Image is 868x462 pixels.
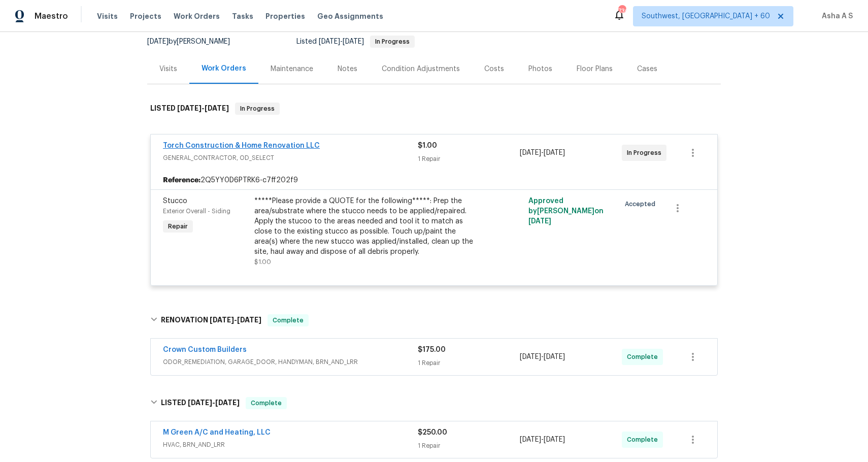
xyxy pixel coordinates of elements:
[202,63,246,74] div: Work Orders
[627,352,662,362] span: Complete
[163,208,230,214] span: Exterior Overall - Siding
[163,440,418,450] span: HVAC, BRN_AND_LRR
[247,398,286,408] span: Complete
[215,399,240,406] span: [DATE]
[210,316,261,323] span: -
[520,149,541,156] span: [DATE]
[544,436,565,443] span: [DATE]
[97,11,118,21] span: Visits
[130,11,161,21] span: Projects
[236,104,279,114] span: In Progress
[161,397,240,409] h6: LISTED
[163,429,271,436] a: M Green A/C and Heating, LLC
[159,64,177,74] div: Visits
[627,435,662,445] span: Complete
[188,399,240,406] span: -
[174,11,220,21] span: Work Orders
[520,148,565,158] span: -
[163,357,418,367] span: ODOR_REMEDIATION, GARAGE_DOOR, HANDYMAN, BRN_AND_LRR
[254,259,271,265] span: $1.00
[371,39,414,45] span: In Progress
[528,197,604,225] span: Approved by [PERSON_NAME] on
[382,64,460,74] div: Condition Adjustments
[35,11,68,21] span: Maestro
[188,399,212,406] span: [DATE]
[577,64,613,74] div: Floor Plans
[418,346,446,353] span: $175.00
[164,221,192,232] span: Repair
[147,36,242,48] div: by [PERSON_NAME]
[163,142,320,149] a: Torch Construction & Home Renovation LLC
[418,441,520,451] div: 1 Repair
[237,316,261,323] span: [DATE]
[520,352,565,362] span: -
[319,38,364,45] span: -
[151,171,717,189] div: 2Q5YY0D6PTRK6-c7ff202f9
[210,316,234,323] span: [DATE]
[520,436,541,443] span: [DATE]
[269,315,308,325] span: Complete
[161,314,261,326] h6: RENOVATION
[147,38,169,45] span: [DATE]
[254,196,477,257] div: *****Please provide a QUOTE for the following*****: Prep the area/substrate where the stucco need...
[163,197,187,205] span: Stucco
[627,148,665,158] span: In Progress
[520,435,565,445] span: -
[147,387,721,419] div: LISTED [DATE]-[DATE]Complete
[205,105,229,112] span: [DATE]
[818,11,853,21] span: Asha A S
[418,142,437,149] span: $1.00
[147,92,721,125] div: LISTED [DATE]-[DATE]In Progress
[163,153,418,163] span: GENERAL_CONTRACTOR, OD_SELECT
[484,64,504,74] div: Costs
[642,11,770,21] span: Southwest, [GEOGRAPHIC_DATA] + 60
[319,38,340,45] span: [DATE]
[343,38,364,45] span: [DATE]
[232,13,253,20] span: Tasks
[177,105,229,112] span: -
[177,105,202,112] span: [DATE]
[625,199,659,209] span: Accepted
[338,64,357,74] div: Notes
[544,149,565,156] span: [DATE]
[163,346,247,353] a: Crown Custom Builders
[418,358,520,368] div: 1 Repair
[528,64,552,74] div: Photos
[528,218,551,225] span: [DATE]
[265,11,305,21] span: Properties
[520,353,541,360] span: [DATE]
[150,103,229,115] h6: LISTED
[296,38,415,45] span: Listed
[544,353,565,360] span: [DATE]
[637,64,657,74] div: Cases
[163,175,201,185] b: Reference:
[147,304,721,337] div: RENOVATION [DATE]-[DATE]Complete
[271,64,313,74] div: Maintenance
[618,6,625,16] div: 736
[317,11,383,21] span: Geo Assignments
[418,154,520,164] div: 1 Repair
[418,429,447,436] span: $250.00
